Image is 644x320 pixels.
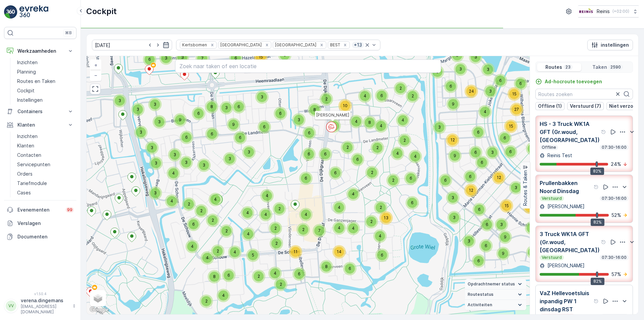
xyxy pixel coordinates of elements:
[227,118,240,131] div: 9
[453,215,455,220] span: 3
[298,117,300,122] span: 3
[158,119,161,124] span: 3
[510,103,523,116] div: 27
[179,156,193,169] div: 3
[392,178,394,183] span: 2
[237,104,240,109] span: 6
[297,223,310,236] div: 2
[469,89,474,94] span: 24
[444,178,447,183] span: 6
[14,188,76,197] a: Cases
[173,113,187,127] div: 9
[452,101,454,106] span: 9
[175,59,441,73] input: Zoek naar taken of een locatie
[255,90,269,104] div: 3
[151,145,153,150] span: 3
[406,196,419,210] div: 6
[358,89,372,103] div: 4
[173,152,176,157] span: 3
[514,107,519,112] span: 27
[509,124,513,129] span: 15
[398,134,411,147] div: 2
[137,107,139,112] span: 3
[474,54,477,59] span: 3
[414,154,417,159] span: 4
[14,150,76,160] a: Contacten
[308,103,321,117] div: 8
[259,54,263,59] span: 15
[258,120,271,134] div: 6
[379,233,381,238] span: 4
[220,101,233,115] div: 3
[17,142,34,149] p: Klanten
[341,42,349,48] div: Remove BEST
[19,5,48,19] img: logo_light-DOdMpM7g.png
[450,137,455,142] span: 12
[176,51,189,64] div: 3
[247,231,250,236] span: 4
[67,207,72,213] p: 99
[278,206,281,211] span: 2
[469,188,473,193] span: 12
[153,115,166,129] div: 3
[371,170,373,175] span: 2
[154,190,157,195] span: 3
[308,151,310,156] span: 6
[195,204,208,218] div: 2
[4,230,76,243] a: Documenten
[232,122,235,127] span: 9
[94,72,98,78] span: −
[131,103,145,116] div: 3
[17,161,50,168] p: Servicepunten
[299,208,313,221] div: 4
[17,97,43,103] p: Instellingen
[380,93,383,98] span: 6
[477,130,480,135] span: 6
[241,227,255,241] div: 4
[464,170,477,183] div: 6
[352,226,355,231] span: 4
[545,78,602,85] p: Ad-hocroute toevoegen
[165,55,167,60] span: 3
[279,111,282,116] span: 6
[462,234,476,248] div: 3
[263,124,266,129] span: 6
[225,105,228,110] span: 3
[14,179,76,188] a: Tariefmodule
[364,93,366,98] span: 4
[305,212,307,217] span: 4
[386,174,400,187] div: 2
[259,208,272,221] div: 4
[302,147,316,161] div: 6
[246,210,249,215] span: 4
[486,146,499,159] div: 3
[587,40,633,50] button: instellingen
[270,237,283,250] div: 2
[17,171,33,177] p: Orders
[181,55,184,60] span: 3
[486,222,488,227] span: 6
[159,51,173,65] div: 3
[481,160,483,165] span: 6
[134,126,148,139] div: 3
[338,99,352,112] div: 10
[305,176,307,181] span: 6
[480,218,494,231] div: 6
[495,218,508,231] div: 3
[269,222,282,235] div: 2
[17,207,62,213] p: Evenementen
[380,123,382,128] span: 4
[241,206,254,220] div: 4
[365,215,378,228] div: 2
[338,205,340,210] span: 4
[302,227,305,232] span: 2
[514,77,527,90] div: 6
[225,228,228,233] span: 2
[503,135,506,140] span: 6
[341,141,354,154] div: 2
[363,116,376,129] div: 8
[17,78,55,85] p: Routes en Taken
[444,80,458,93] div: 6
[433,121,446,134] div: 3
[391,147,404,160] div: 4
